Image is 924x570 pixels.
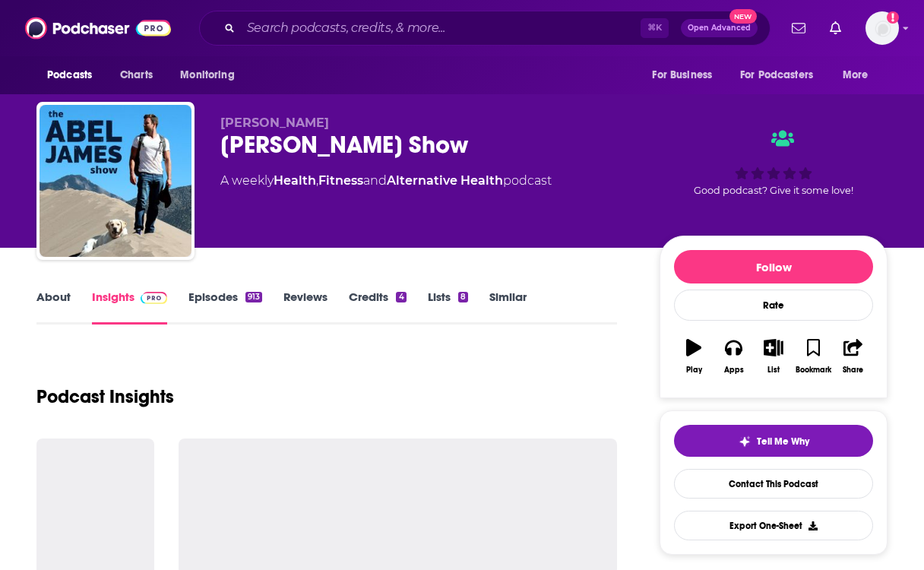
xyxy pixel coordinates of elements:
a: About [36,290,71,325]
img: Abel James Show [40,105,191,257]
a: Health [274,173,316,188]
a: Credits4 [349,290,406,325]
button: open menu [169,61,254,90]
span: For Podcasters [740,65,813,86]
button: Export One-Sheet [674,511,873,540]
span: Podcasts [47,65,92,86]
button: Share [834,329,873,384]
button: Bookmark [793,329,833,384]
img: Podchaser - Follow, Share and Rate Podcasts [25,14,171,43]
div: Bookmark [796,366,831,375]
div: Share [843,366,863,375]
button: open menu [730,61,835,90]
h1: Podcast Insights [36,385,174,408]
span: Open Advanced [688,24,751,32]
a: Contact This Podcast [674,469,873,499]
img: tell me why sparkle [739,435,751,448]
input: Search podcasts, credits, & more... [241,16,641,40]
svg: Add a profile image [887,11,899,24]
a: Alternative Health [387,173,503,188]
img: User Profile [865,11,899,45]
div: Apps [724,366,744,375]
button: Open AdvancedNew [681,19,758,37]
span: More [843,65,869,86]
a: Show notifications dropdown [786,15,812,41]
div: Rate [674,290,873,321]
span: New [729,9,757,24]
button: Follow [674,250,873,283]
span: For Business [652,65,712,86]
button: open menu [36,61,112,90]
div: Play [686,366,702,375]
span: Tell Me Why [757,435,809,448]
button: Show profile menu [865,11,899,45]
a: Fitness [318,173,363,188]
a: Similar [489,290,527,325]
div: 8 [458,292,468,302]
button: Play [674,329,714,384]
span: , [316,173,318,188]
div: Good podcast? Give it some love! [660,116,888,210]
a: Reviews [283,290,328,325]
a: Episodes913 [188,290,262,325]
a: InsightsPodchaser Pro [92,290,167,325]
div: 913 [245,292,262,302]
span: Logged in as lrenschler [865,11,899,45]
span: ⌘ K [641,18,669,38]
img: Podchaser Pro [141,292,167,304]
button: List [754,329,793,384]
span: and [363,173,387,188]
span: Monitoring [180,65,234,86]
button: tell me why sparkleTell Me Why [674,425,873,457]
div: A weekly podcast [220,172,552,190]
div: 4 [396,292,406,302]
button: open menu [641,61,731,90]
a: Lists8 [428,290,468,325]
button: open menu [832,61,888,90]
span: [PERSON_NAME] [220,116,329,130]
span: Good podcast? Give it some love! [694,185,853,196]
a: Show notifications dropdown [824,15,847,41]
span: Charts [120,65,153,86]
a: Charts [110,61,162,90]
div: List [767,366,780,375]
div: Search podcasts, credits, & more... [199,11,771,46]
button: Apps [714,329,753,384]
